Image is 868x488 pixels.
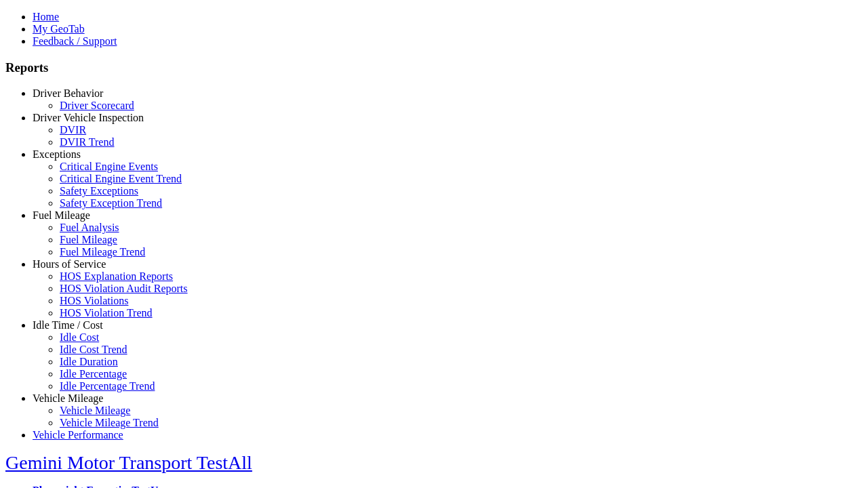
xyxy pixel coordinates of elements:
[60,185,138,197] a: Safety Exceptions
[60,197,162,209] a: Safety Exception Trend
[5,60,863,75] h3: Reports
[33,11,59,22] a: Home
[33,23,85,35] a: My GeoTab
[5,452,252,473] a: Gemini Motor Transport TestAll
[60,368,127,380] a: Idle Percentage
[60,307,153,319] a: HOS Violation Trend
[60,173,182,184] a: Critical Engine Event Trend
[33,209,90,221] a: Fuel Mileage
[60,234,117,245] a: Fuel Mileage
[60,136,114,148] a: DVIR Trend
[60,283,188,294] a: HOS Violation Audit Reports
[60,405,130,416] a: Vehicle Mileage
[60,295,128,306] a: HOS Violations
[60,246,145,258] a: Fuel Mileage Trend
[33,112,144,123] a: Driver Vehicle Inspection
[33,258,106,270] a: Hours of Service
[60,161,158,172] a: Critical Engine Events
[60,417,159,428] a: Vehicle Mileage Trend
[60,270,173,282] a: HOS Explanation Reports
[33,392,103,404] a: Vehicle Mileage
[60,356,118,367] a: Idle Duration
[33,319,103,331] a: Idle Time / Cost
[60,124,86,136] a: DVIR
[60,344,127,355] a: Idle Cost Trend
[33,35,117,47] a: Feedback / Support
[33,148,81,160] a: Exceptions
[33,87,103,99] a: Driver Behavior
[60,331,99,343] a: Idle Cost
[33,429,123,441] a: Vehicle Performance
[60,222,119,233] a: Fuel Analysis
[60,380,155,392] a: Idle Percentage Trend
[60,100,134,111] a: Driver Scorecard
